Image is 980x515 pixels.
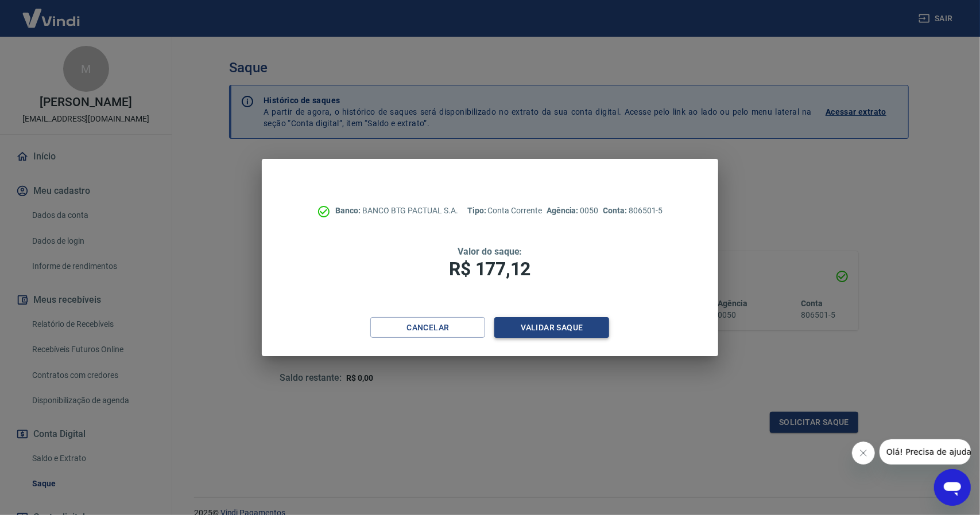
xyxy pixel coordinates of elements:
[547,206,580,215] span: Agência:
[335,206,362,215] span: Banco:
[603,205,663,217] p: 806501-5
[450,258,531,280] span: R$ 177,12
[467,206,488,215] span: Tipo:
[852,442,875,465] iframe: Fechar mensagem
[880,439,971,465] iframe: Mensagem da empresa
[934,469,971,506] iframe: Botão para abrir a janela de mensagens
[547,205,598,217] p: 0050
[603,206,629,215] span: Conta:
[335,205,458,217] p: BANCO BTG PACTUAL S.A.
[370,317,485,338] button: Cancelar
[494,317,609,338] button: Validar saque
[467,205,542,217] p: Conta Corrente
[7,8,96,17] span: Olá! Precisa de ajuda?
[458,246,522,257] span: Valor do saque:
